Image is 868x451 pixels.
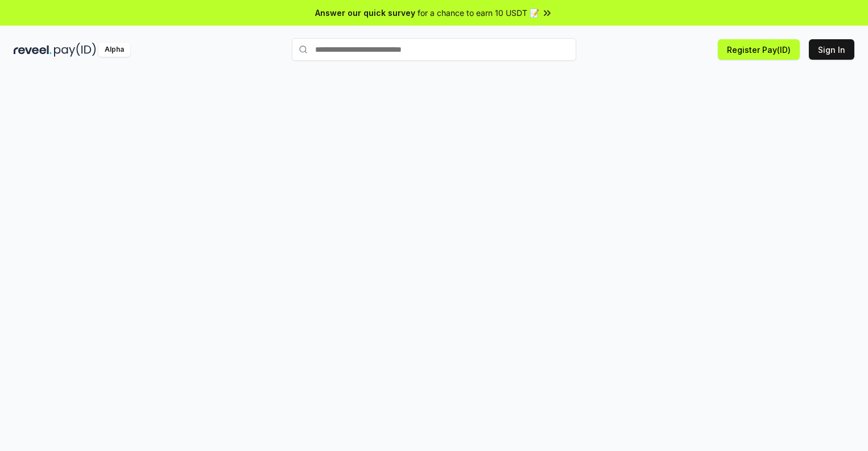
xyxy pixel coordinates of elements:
[809,39,854,60] button: Sign In
[14,43,52,57] img: reveel_dark
[418,7,539,19] span: for a chance to earn 10 USDT 📝
[315,7,415,19] span: Answer our quick survey
[718,39,800,60] button: Register Pay(ID)
[98,43,130,57] div: Alpha
[54,43,96,57] img: pay_id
